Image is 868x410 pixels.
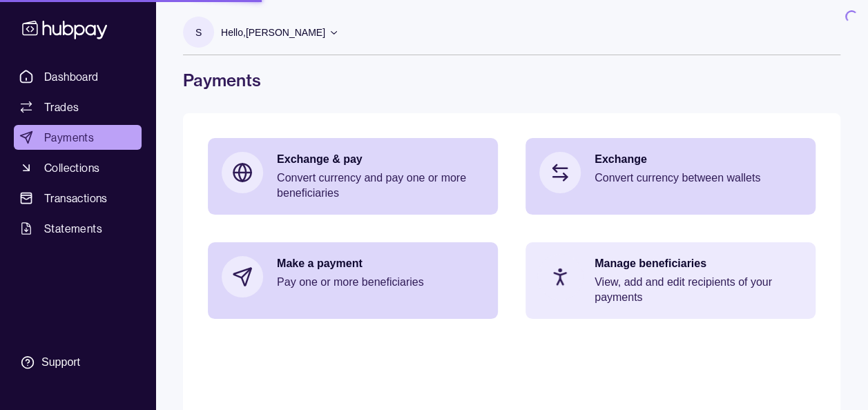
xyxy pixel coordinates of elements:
[277,152,484,167] p: Exchange & pay
[525,138,816,207] a: ExchangeConvert currency between wallets
[525,242,816,319] a: Manage beneficiariesView, add and edit recipients of your payments
[14,95,142,119] a: Trades
[44,99,79,115] span: Trades
[195,25,202,40] p: S
[221,25,325,40] p: Hello, [PERSON_NAME]
[41,355,80,370] div: Support
[277,275,484,290] p: Pay one or more beneficiaries
[595,256,802,271] p: Manage beneficiaries
[595,275,802,305] p: View, add and edit recipients of your payments
[595,170,802,186] p: Convert currency between wallets
[44,159,99,176] span: Collections
[14,186,142,211] a: Transactions
[14,216,142,241] a: Statements
[277,256,484,271] p: Make a payment
[44,129,94,146] span: Payments
[183,69,840,91] h1: Payments
[14,348,142,377] a: Support
[44,220,102,237] span: Statements
[208,138,498,215] a: Exchange & payConvert currency and pay one or more beneficiaries
[44,68,99,85] span: Dashboard
[14,125,142,150] a: Payments
[208,242,498,311] a: Make a paymentPay one or more beneficiaries
[14,64,142,89] a: Dashboard
[277,170,484,201] p: Convert currency and pay one or more beneficiaries
[14,155,142,180] a: Collections
[595,152,802,167] p: Exchange
[44,190,108,206] span: Transactions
